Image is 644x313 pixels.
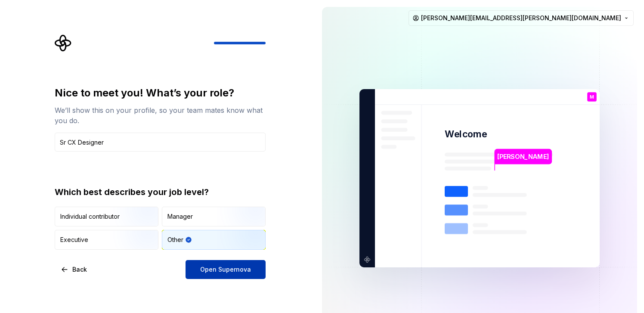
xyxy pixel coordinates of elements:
[497,152,549,161] p: [PERSON_NAME]
[60,236,88,244] div: Executive
[445,128,487,140] p: Welcome
[55,105,266,126] div: We’ll show this on your profile, so your team mates know what you do.
[186,260,266,279] button: Open Supernova
[590,95,594,99] p: M
[421,14,621,22] span: [PERSON_NAME][EMAIL_ADDRESS][PERSON_NAME][DOMAIN_NAME]
[60,212,120,221] div: Individual contributor
[200,265,251,274] span: Open Supernova
[55,186,266,198] div: Which best describes your job level?
[409,10,634,26] button: [PERSON_NAME][EMAIL_ADDRESS][PERSON_NAME][DOMAIN_NAME]
[55,34,72,52] svg: Supernova Logo
[72,265,87,274] span: Back
[167,212,193,221] div: Manager
[55,86,266,100] div: Nice to meet you! What’s your role?
[55,133,266,152] input: Job title
[167,236,183,244] div: Other
[55,260,94,279] button: Back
